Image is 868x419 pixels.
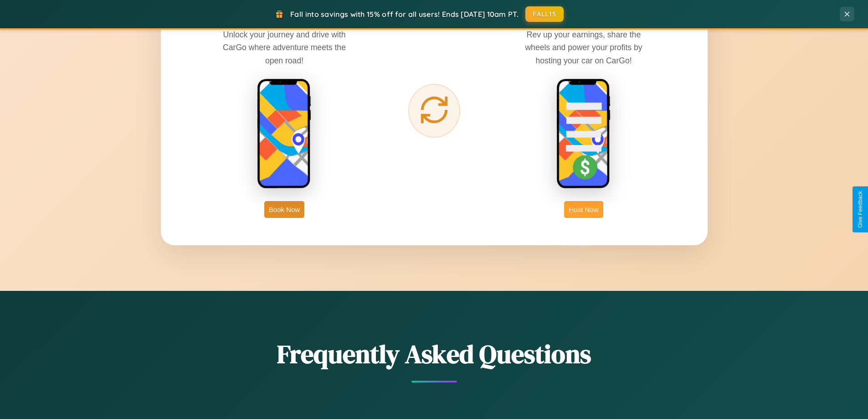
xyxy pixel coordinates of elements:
button: Host Now [564,201,603,218]
button: Book Now [264,201,304,218]
div: Give Feedback [857,191,863,228]
img: rent phone [257,78,312,190]
span: Fall into savings with 15% off for all users! Ends [DATE] 10am PT. [290,10,519,19]
img: host phone [556,78,611,190]
button: FALL15 [525,6,564,22]
p: Rev up your earnings, share the wheels and power your profits by hosting your car on CarGo! [515,28,652,67]
h2: Frequently Asked Questions [161,336,708,372]
p: Unlock your journey and drive with CarGo where adventure meets the open road! [216,28,353,67]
